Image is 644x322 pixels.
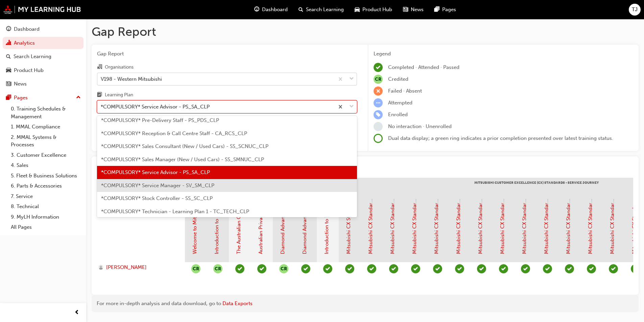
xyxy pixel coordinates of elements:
a: [PERSON_NAME] [98,264,178,271]
span: learningRecordVerb_NONE-icon [374,122,383,131]
span: *COMPULSORY* Reception & Call Centre Staff - CA_RCS_CLP [101,130,247,137]
a: Analytics [3,37,84,49]
div: V198 - Western Mitsubishi [101,75,162,83]
button: Pages [3,92,84,104]
span: car-icon [6,68,11,74]
span: *COMPULSORY* Stock Controller - SS_SC_CLP [101,195,213,201]
a: 6. Parts & Accessories [8,181,84,191]
span: news-icon [403,5,408,14]
a: 9. MyLH Information [8,212,84,222]
span: Credited [388,76,408,82]
span: *COMPULSORY* Service Advisor - PS_SA_CLP [101,169,210,175]
span: pages-icon [6,95,11,101]
span: learningRecordVerb_PASS-icon [411,264,420,273]
button: null-icon [191,264,200,273]
span: learningRecordVerb_PASS-icon [631,264,640,273]
span: organisation-icon [97,64,102,70]
span: learningRecordVerb_FAIL-icon [374,86,383,96]
span: learningRecordVerb_COMPLETE-icon [374,63,383,72]
span: Gap Report [97,50,357,58]
span: *COMPULSORY* Sales Consultant (New / Used Cars) - SS_SCNUC_CLP [101,143,268,149]
span: TJ [632,6,638,14]
span: Search Learning [306,6,344,14]
div: Product Hub [14,67,44,74]
span: learningRecordVerb_PASS-icon [543,264,552,273]
button: DashboardAnalyticsSearch LearningProduct HubNews [3,22,84,92]
a: car-iconProduct Hub [349,3,398,17]
span: Enrolled [388,112,408,118]
span: learningRecordVerb_PASS-icon [367,264,376,273]
span: learningRecordVerb_PASS-icon [521,264,530,273]
a: 2. MMAL Systems & Processes [8,132,84,150]
span: guage-icon [254,5,259,14]
a: News [3,78,84,90]
span: pages-icon [434,5,439,14]
span: learningRecordVerb_PASS-icon [565,264,574,273]
a: news-iconNews [398,3,429,17]
a: Data Exports [222,300,253,306]
span: News [411,6,424,14]
span: learningRecordVerb_PASS-icon [433,264,442,273]
span: down-icon [349,102,354,111]
span: learningRecordVerb_PASS-icon [389,264,398,273]
a: Search Learning [3,50,84,63]
div: Legend [374,50,633,58]
span: No interaction · Unenrolled [388,123,452,129]
span: up-icon [76,93,81,102]
span: learningRecordVerb_PASS-icon [477,264,486,273]
span: learningRecordVerb_PASS-icon [587,264,596,273]
button: null-icon [279,264,288,273]
span: learningRecordVerb_PASS-icon [257,264,266,273]
span: chart-icon [6,40,11,46]
span: learningplan-icon [97,92,102,98]
div: Search Learning [14,53,51,60]
span: down-icon [349,75,354,83]
span: Attempted [388,100,412,106]
a: 3. Customer Excellence [8,150,84,160]
span: *COMPULSORY* Service Manager - SV_SM_CLP [101,182,214,189]
span: search-icon [299,5,303,14]
a: All Pages [8,222,84,232]
span: learningRecordVerb_PASS-icon [345,264,354,273]
span: search-icon [6,54,11,60]
span: Dashboard [262,6,288,14]
span: learningRecordVerb_PASS-icon [323,264,332,273]
a: 0. Training Schedules & Management [8,104,84,122]
div: Dashboard [14,25,40,33]
a: 8. Technical [8,201,84,212]
span: [PERSON_NAME] [106,264,147,271]
span: learningRecordVerb_ATTEMPT-icon [374,98,383,107]
a: 7. Service [8,191,84,202]
span: car-icon [355,5,360,14]
div: For more in-depth analysis and data download, go to [97,300,634,307]
a: 1. MMAL Compliance [8,122,84,132]
span: null-icon [213,264,222,273]
span: Dual data display; a green ring indicates a prior completion presented over latest training status. [388,135,613,141]
a: Dashboard [3,23,84,35]
span: *COMPULSORY* Sales Manager (New / Used Cars) - SS_SMNUC_CLP [101,156,264,163]
span: learningRecordVerb_PASS-icon [301,264,310,273]
span: null-icon [374,75,383,84]
a: mmal [3,5,81,14]
div: Organisations [105,64,134,71]
div: News [14,80,27,88]
span: Pages [442,6,456,14]
a: 5. Fleet & Business Solutions [8,171,84,181]
h1: Gap Report [92,24,639,39]
a: pages-iconPages [429,3,461,17]
a: Product Hub [3,64,84,77]
span: Failed · Absent [388,88,422,94]
a: 4. Sales [8,160,84,171]
span: learningRecordVerb_ENROLL-icon [374,110,383,119]
span: guage-icon [6,26,11,32]
span: learningRecordVerb_PASS-icon [499,264,508,273]
a: search-iconSearch Learning [293,3,349,17]
span: *COMPULSORY* Pre-Delivery Staff - PS_PDS_CLP [101,117,219,123]
span: learningRecordVerb_PASS-icon [235,264,244,273]
span: news-icon [6,81,11,87]
button: TJ [629,4,641,16]
span: *COMPULSORY* Technician - Learning Plan 1 - TC_TECH_CLP [101,208,249,215]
